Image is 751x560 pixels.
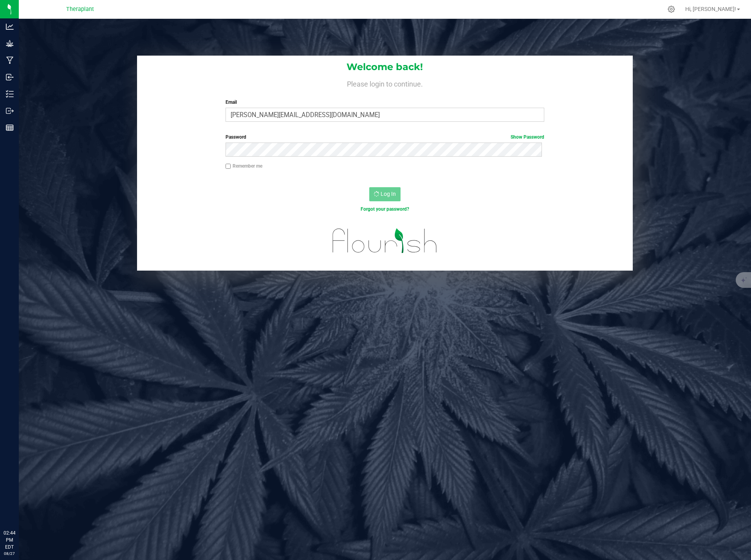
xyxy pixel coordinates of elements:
h1: Welcome back! [137,62,633,72]
inline-svg: Inbound [6,73,14,81]
inline-svg: Outbound [6,107,14,115]
a: Forgot your password? [361,206,409,212]
a: Show Password [511,134,544,140]
label: Email [226,99,544,106]
img: flourish_logo.svg [323,221,447,261]
label: Remember me [226,163,262,170]
inline-svg: Manufacturing [6,56,14,64]
inline-svg: Inventory [6,90,14,98]
h4: Please login to continue. [137,78,633,88]
p: 02:44 PM EDT [4,529,15,551]
button: Log In [369,187,401,201]
inline-svg: Analytics [6,23,14,31]
inline-svg: Grow [6,40,14,47]
div: Manage settings [666,5,676,13]
p: 08/27 [4,551,15,556]
span: Hi, [PERSON_NAME]! [685,6,736,12]
input: Remember me [226,164,231,169]
span: Theraplant [66,6,94,13]
inline-svg: Reports [6,124,14,132]
span: Password [226,134,246,140]
span: Log In [381,191,396,197]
